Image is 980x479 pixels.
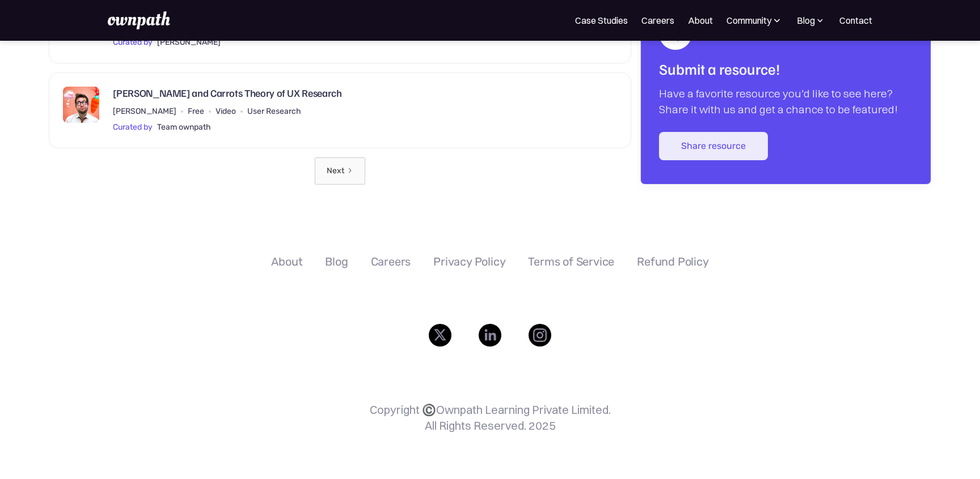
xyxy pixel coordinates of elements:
a: Contact [839,14,872,27]
a: Blog [325,255,348,268]
p: Have a favorite resource you'd like to see here? Share it with us and get a chance to be featured! [659,85,913,117]
strong: Submit a resource! [659,59,780,78]
div: Free [188,105,204,118]
div: List [49,157,631,185]
div: Team ownpath [157,121,211,134]
div: Next [327,163,344,179]
div: Community [726,14,783,27]
div: Community [726,14,771,27]
a: Next Page [315,157,365,185]
a: Refund Policy [637,255,708,268]
div: User Research [247,105,301,118]
div: Curated by [113,36,153,49]
a: [PERSON_NAME] and Carrots Theory of UX Research[PERSON_NAME]FreeVideoUser ResearchCurated byTeam ... [49,72,631,148]
a: Careers [641,14,674,27]
a: Share resource [659,132,768,160]
div: [PERSON_NAME] [157,36,221,49]
div: Curated by [113,121,153,134]
p: Copyright ©️Ownpath Learning Private Limited. All Rights Reserved. 2025 [370,402,611,434]
div: [PERSON_NAME] and Carrots Theory of UX Research [113,87,341,105]
a: About [688,14,713,27]
div: [PERSON_NAME] [113,105,176,118]
a: About [271,255,302,268]
div: Blog [796,14,826,27]
a: Terms of Service [528,255,614,268]
div: Blog [797,14,815,27]
a: Careers [371,255,411,268]
a: Privacy Policy [433,255,505,268]
div: Video [216,105,236,118]
a: Case Studies [575,14,628,27]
